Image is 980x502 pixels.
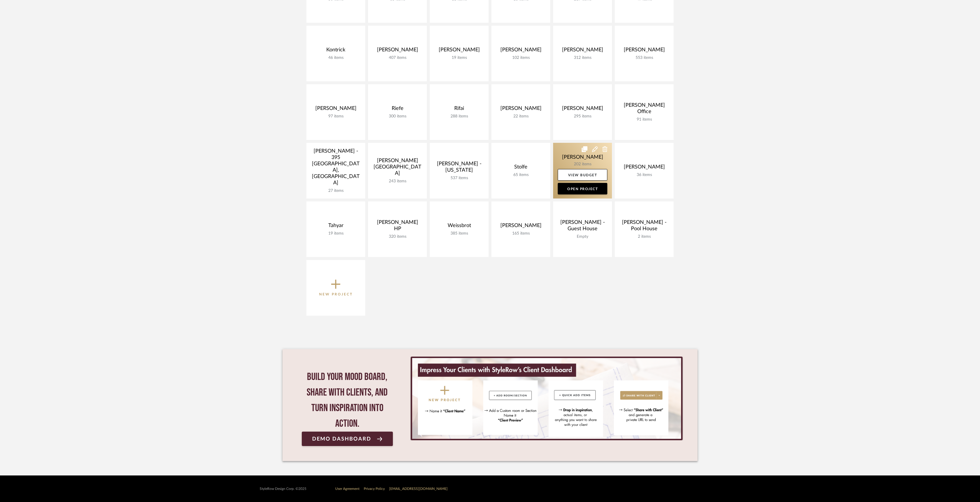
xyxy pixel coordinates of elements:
[496,222,546,231] div: [PERSON_NAME]
[496,164,546,173] div: Stolfe
[373,158,422,179] div: [PERSON_NAME][GEOGRAPHIC_DATA]
[434,176,484,181] div: 537 items
[434,55,484,60] div: 19 items
[496,55,546,60] div: 102 items
[311,188,361,193] div: 27 items
[434,114,484,119] div: 288 items
[373,234,422,239] div: 320 items
[302,369,393,432] div: Build your mood board, share with clients, and turn inspiration into action.
[311,148,361,188] div: [PERSON_NAME] - 395 [GEOGRAPHIC_DATA], [GEOGRAPHIC_DATA]
[364,487,385,490] a: Privacy Policy
[558,105,607,114] div: [PERSON_NAME]
[311,47,361,55] div: Kontrick
[558,114,607,119] div: 295 items
[311,105,361,114] div: [PERSON_NAME]
[434,47,484,55] div: [PERSON_NAME]
[496,173,546,177] div: 65 items
[311,231,361,236] div: 19 items
[619,102,669,117] div: [PERSON_NAME] Office
[412,358,681,439] img: StyleRow_Client_Dashboard_Banner__1_.png
[619,234,669,239] div: 2 items
[260,487,306,491] div: StyleRow Design Corp. ©2025
[434,105,484,114] div: Rifai
[302,432,393,446] a: Demo Dashboard
[373,105,422,114] div: Riefe
[410,357,683,440] div: 0
[496,105,546,114] div: [PERSON_NAME]
[373,219,422,234] div: [PERSON_NAME] HP
[619,173,669,177] div: 36 items
[496,231,546,236] div: 165 items
[558,219,607,234] div: [PERSON_NAME] - Guest House
[619,47,669,55] div: [PERSON_NAME]
[619,117,669,122] div: 91 items
[434,161,484,176] div: [PERSON_NAME] - [US_STATE]
[373,114,422,119] div: 300 items
[558,169,607,181] a: View Budget
[558,47,607,55] div: [PERSON_NAME]
[558,55,607,60] div: 312 items
[619,219,669,234] div: [PERSON_NAME] - Pool House
[319,291,353,297] p: New Project
[619,55,669,60] div: 553 items
[434,222,484,231] div: Weissbrot
[311,55,361,60] div: 46 items
[558,234,607,239] div: Empty
[373,47,422,55] div: [PERSON_NAME]
[312,436,371,442] span: Demo Dashboard
[496,47,546,55] div: [PERSON_NAME]
[335,487,359,490] a: User Agreement
[389,487,448,490] a: [EMAIL_ADDRESS][DOMAIN_NAME]
[619,164,669,173] div: [PERSON_NAME]
[306,260,365,316] button: New Project
[496,114,546,119] div: 22 items
[373,179,422,184] div: 243 items
[373,55,422,60] div: 407 items
[311,114,361,119] div: 97 items
[558,183,607,194] a: Open Project
[311,222,361,231] div: Tahyar
[434,231,484,236] div: 385 items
